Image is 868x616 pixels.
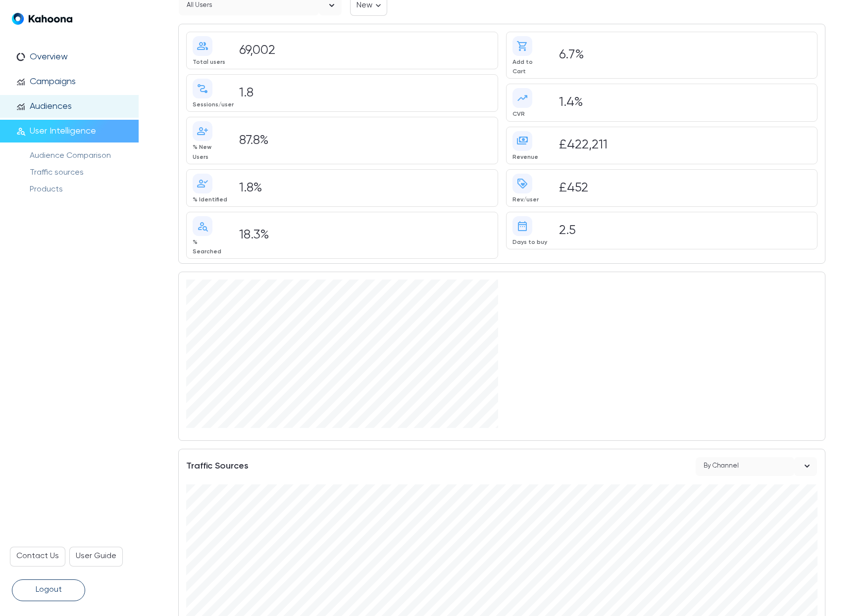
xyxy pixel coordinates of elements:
div: 1.8 [235,88,492,99]
div: 1.8% [235,182,492,194]
a: person_searchUser Intelligence [12,126,151,137]
div: £422,211 [555,140,812,151]
p: Logout [36,584,62,597]
div: 1.4% [555,97,812,109]
h3: Traffic Sources [186,457,687,479]
div: CVR [512,110,547,119]
div: Revenue [512,153,547,162]
div: % Identified [193,195,227,205]
button: Logout [12,579,85,601]
p: Overview [30,51,68,62]
a: monitoringCampaigns [12,76,151,87]
div: Sessions/user [193,100,227,110]
span: date_range [512,216,532,236]
a: Audience Comparison [30,152,111,160]
div: % New Users [193,143,227,162]
a: Traffic sources [30,169,84,177]
div: 18.3% [235,230,492,241]
a: Contact Us [10,547,65,567]
span: data_usage [16,52,26,62]
span: monitoring [16,101,26,111]
p: User Guide [76,550,116,563]
span: person_check [193,174,212,193]
div: Days to buy [512,238,547,247]
img: Logo [12,13,72,25]
span: conversion_path [193,79,212,98]
div: 87.8% [235,135,492,147]
div: 2.5 [555,225,812,237]
p: Contact Us [16,550,59,563]
p: Audiences [30,101,72,112]
p: Campaigns [30,76,76,87]
a: User Guide [69,547,123,567]
div: By Channel [704,460,739,474]
div: Add to Cart [512,58,547,77]
a: data_usageOverview [12,51,151,62]
iframe: streamlit_echarts.st_echarts [186,280,498,428]
span: monitoring [16,77,26,87]
div: 6.7% [555,49,812,61]
div: 69,002 [235,45,492,57]
a: Products [30,186,63,193]
span: shopping_cart [512,36,532,56]
div: £452 [555,182,812,194]
span: payments [512,131,532,151]
a: monitoringAudiences [12,101,151,112]
div: Rev/user [512,195,547,205]
div: Total users [193,58,227,67]
svg: open [801,460,813,472]
span: person_search [16,126,26,136]
div: % Searched [193,238,227,257]
span: person_search [193,216,212,236]
span: person_add [193,121,212,141]
span: loyalty [512,174,532,193]
span: trending_up [512,88,532,108]
input: Selected By Channel. Show by: [789,460,790,471]
p: User Intelligence [30,126,96,137]
span: group [193,36,212,56]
